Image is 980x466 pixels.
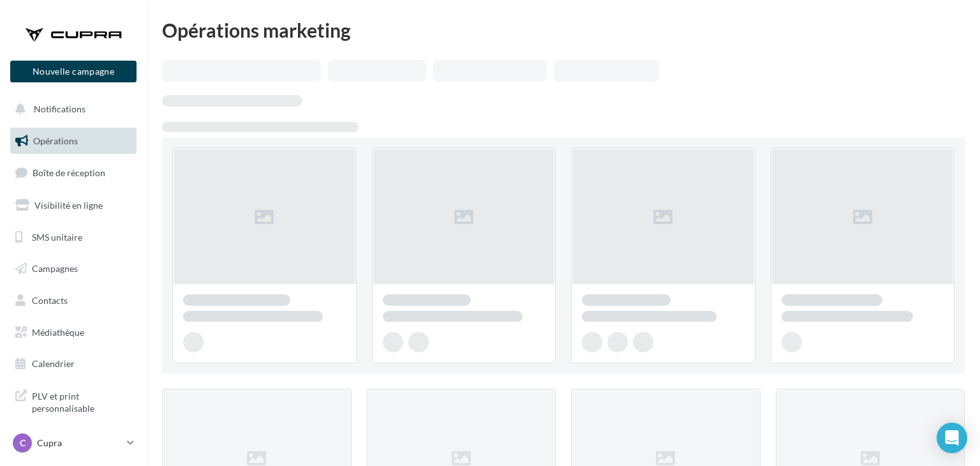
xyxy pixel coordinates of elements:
span: Campagnes DataOnDemand [32,430,131,458]
p: Cupra [37,437,122,449]
span: Visibilité en ligne [34,200,103,211]
a: Médiathèque [8,319,139,346]
a: Campagnes [8,255,139,282]
span: SMS unitaire [32,231,82,242]
span: Boîte de réception [33,167,105,178]
a: Contacts [8,287,139,314]
a: C Cupra [10,431,137,455]
a: Opérations [8,128,139,154]
span: Médiathèque [32,327,84,338]
span: C [20,437,26,449]
a: SMS unitaire [8,224,139,251]
a: Boîte de réception [8,159,139,186]
a: Campagnes DataOnDemand [8,425,139,463]
a: Visibilité en ligne [8,192,139,219]
button: Notifications [8,96,134,123]
div: Opérations marketing [162,20,965,40]
button: Nouvelle campagne [10,61,137,82]
a: PLV et print personnalisable [8,382,139,420]
span: PLV et print personnalisable [32,387,131,415]
a: Calendrier [8,350,139,377]
div: Open Intercom Messenger [937,423,967,453]
span: Campagnes [32,263,78,274]
span: Calendrier [32,358,75,369]
span: Opérations [33,135,78,146]
span: Contacts [32,295,68,306]
span: Notifications [34,103,85,114]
